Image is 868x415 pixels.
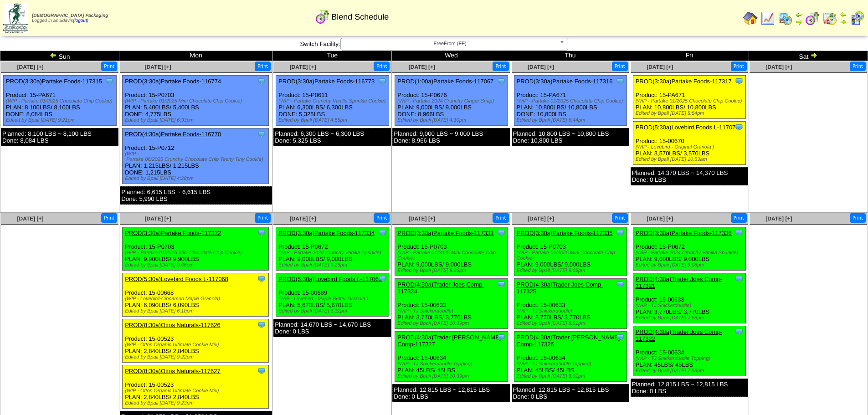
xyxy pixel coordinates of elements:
a: (logout) [73,18,88,23]
div: Edited by Bpali [DATE] 6:44pm [517,118,627,123]
img: arrowright.gif [810,51,817,59]
div: Product: 15-P0712 PLAN: 1,215LBS / 1,215LBS DONE: 1,215LBS [123,128,269,184]
div: Product: 15-P0672 PLAN: 9,000LBS / 9,000LBS [633,227,746,271]
a: PROD(4:30a)Trader [PERSON_NAME] Comp-117326 [517,334,620,348]
a: [DATE] [+] [765,215,792,222]
img: Tooltip [257,366,266,375]
a: PROD(4:30a)Trader Joes Comp-117324 [397,281,484,295]
div: (WIP - Lovebird - Original Granola ) [636,144,746,150]
span: [DATE] [+] [528,64,554,70]
a: PROD(3:30a)Partake Foods-116774 [125,78,221,85]
img: calendarinout.gif [822,11,837,26]
div: Edited by Bpali [DATE] 8:01pm [517,321,627,326]
a: PROD(4:30a)Trader Joes Comp-117325 [517,281,603,295]
div: Edited by Bpali [DATE] 9:26pm [397,268,508,273]
button: Print [731,213,747,223]
div: Edited by Bpali [DATE] 7:58pm [636,315,746,321]
div: Edited by Bpali [DATE] 6:12pm [278,308,389,314]
div: Edited by Bpali [DATE] 9:22pm [125,354,268,360]
div: Planned: 10,800 LBS ~ 10,800 LBS Done: 10,800 LBS [512,128,629,146]
span: [DATE] [+] [647,64,673,70]
a: [DATE] [+] [145,215,171,222]
div: Product: 15-00669 PLAN: 5,670LBS / 5,670LBS [276,273,389,317]
div: Planned: 12,815 LBS ~ 12,815 LBS Done: 0 LBS [512,384,629,402]
button: Print [101,213,117,223]
button: Print [731,61,747,71]
img: Tooltip [734,77,744,86]
div: Edited by Bpali [DATE] 8:01pm [517,374,627,379]
div: (WIP - TJ Snickerdoodle Topping) [517,361,627,367]
img: Tooltip [257,228,266,237]
button: Print [101,61,117,71]
div: Edited by Bpali [DATE] 7:59pm [636,368,746,374]
div: Edited by Bpali [DATE] 9:23pm [125,400,268,406]
img: calendarblend.gif [315,10,330,24]
button: Print [255,61,271,71]
div: Edited by Bpali [DATE] 9:21pm [6,118,116,123]
div: (WIP - TJ Snickerdoodle) [397,308,508,314]
a: [DATE] [+] [290,64,316,70]
a: PROD(3:30a)Partake Foods-117315 [6,78,102,85]
td: Sat [749,51,868,61]
div: Planned: 14,370 LBS ~ 14,370 LBS Done: 0 LBS [631,167,748,185]
a: PROD(4:30a)Trader [PERSON_NAME] Comp-117327 [397,334,501,348]
div: (WIP - Partake 01/2025 Chocolate Chip Cookie) [517,98,627,104]
div: Edited by Bpali [DATE] 4:55pm [278,118,389,123]
div: (WIP - Partake 2024 Crunchy Vanilla Sprinkle) [636,250,746,256]
a: PROD(5:30a)Lovebird Foods L-117069 [278,276,382,282]
span: [DEMOGRAPHIC_DATA] Packaging [32,13,108,18]
div: Planned: 12,815 LBS ~ 12,815 LBS Done: 0 LBS [392,384,510,402]
a: PROD(3:30a)Partake Foods-117334 [278,230,375,236]
span: [DATE] [+] [409,64,435,70]
a: PROD(8:30a)Ottos Naturals-117627 [125,368,221,374]
img: Tooltip [497,280,506,289]
img: Tooltip [497,228,506,237]
a: [DATE] [+] [528,215,554,222]
img: calendarcustomer.gif [850,11,864,26]
div: Edited by Bpali [DATE] 9:26pm [278,262,389,268]
div: Edited by Bpali [DATE] 4:10pm [397,118,508,123]
img: Tooltip [378,228,387,237]
a: [DATE] [+] [290,215,316,222]
div: Product: 15-00633 PLAN: 3,770LBS / 3,770LBS [633,273,746,323]
div: Planned: 9,000 LBS ~ 9,000 LBS Done: 8,966 LBS [392,128,510,146]
div: Product: 15-00633 PLAN: 3,770LBS / 3,770LBS [514,279,627,329]
td: Fri [630,51,749,61]
a: PROD(3:30a)Partake Foods-117336 [636,230,732,236]
div: Product: 15-P0703 PLAN: 9,000LBS / 9,000LBS [514,227,627,276]
button: Print [612,61,628,71]
img: Tooltip [257,77,266,86]
div: Product: 15-00634 PLAN: 45LBS / 45LBS [633,326,746,376]
img: Tooltip [497,77,506,86]
div: Product: 15-00633 PLAN: 3,770LBS / 3,770LBS [395,279,508,329]
div: Product: 15-P0703 PLAN: 9,000LBS / 9,000LBS [395,227,508,276]
button: Print [493,61,508,71]
div: Edited by Bpali [DATE] 6:33pm [125,118,268,123]
div: (WIP - Ottos Organic Ultimate Cookie Mix) [125,388,268,394]
div: Planned: 6,615 LBS ~ 6,615 LBS Done: 5,990 LBS [120,186,272,205]
div: (WIP - Partake 2024 Crunchy Vanilla Sprinkle) [278,250,389,256]
div: Product: 15-00670 PLAN: 3,570LBS / 3,570LBS [633,122,746,165]
button: Print [255,213,271,223]
div: (WIP - TJ Snickerdoodle) [636,303,746,308]
div: Edited by Bpali [DATE] 9:08pm [517,268,627,273]
button: Print [850,61,866,71]
div: Edited by Bpali [DATE] 5:54pm [636,111,746,116]
div: Product: 15-00523 PLAN: 2,840LBS / 2,840LBS [123,319,269,363]
a: PROD(3:30a)Partake Foods-117335 [517,230,613,236]
img: arrowright.gif [840,18,847,26]
div: Planned: 8,100 LBS ~ 8,100 LBS Done: 8,084 LBS [1,128,118,146]
a: PROD(5:30a)Lovebird Foods L-117070 [636,124,739,131]
a: [DATE] [+] [647,215,673,222]
img: Tooltip [734,123,744,132]
div: Edited by Bpali [DATE] 9:08pm [636,262,746,268]
img: calendarprod.gif [778,11,792,26]
div: Product: 15-P0611 PLAN: 6,300LBS / 6,300LBS DONE: 5,325LBS [276,76,389,126]
img: Tooltip [257,274,266,283]
img: Tooltip [378,274,387,283]
div: Product: 15-00668 PLAN: 6,090LBS / 6,090LBS [123,273,269,317]
img: Tooltip [616,280,625,289]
